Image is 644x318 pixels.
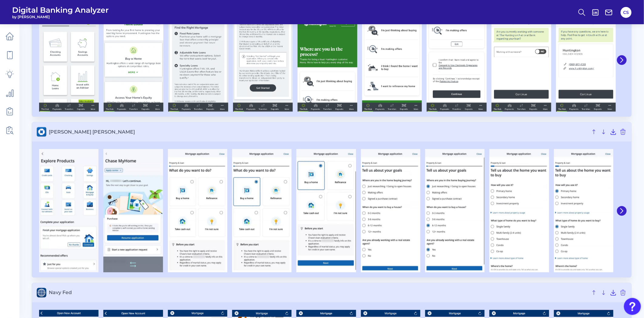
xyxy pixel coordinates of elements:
span: Navy Fed [49,290,588,295]
img: Huntington Bank [168,8,228,111]
button: Open Resource Center [624,298,641,315]
img: JP Morgan Chase [168,149,227,272]
img: JP Morgan Chase [296,149,356,272]
img: JP Morgan Chase [425,149,485,272]
img: Huntington Bank [427,8,486,112]
img: Huntington Bank [492,8,551,111]
img: JP Morgan Chase [361,149,420,272]
span: [PERSON_NAME] [PERSON_NAME] [49,129,588,135]
img: JP Morgan Chase [489,149,549,272]
img: JP Morgan Chase [554,149,613,272]
img: JP Morgan Chase [232,149,292,272]
img: Huntington Bank [233,8,293,112]
img: Huntington Bank [298,8,357,111]
img: JP Morgan Chase [39,149,98,272]
img: Huntington Bank [362,8,422,111]
img: Huntington Bank [556,8,616,111]
img: Huntington Bank [39,8,99,111]
span: Digital Banking Analyzer [12,5,109,15]
button: CS [621,7,632,18]
img: JP Morgan Chase [103,149,163,272]
span: by [PERSON_NAME] [12,15,109,19]
img: Huntington Bank [104,8,163,111]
